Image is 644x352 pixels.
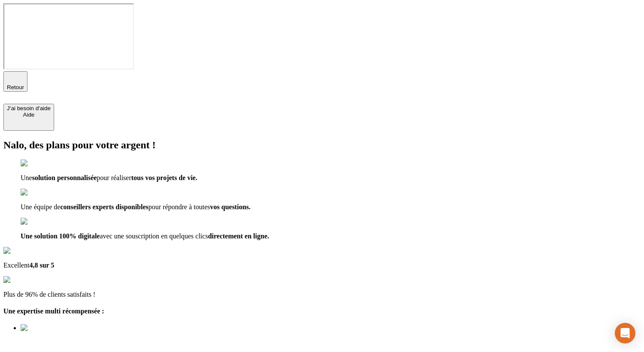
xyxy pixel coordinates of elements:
span: directement en ligne. [208,232,269,240]
span: Retour [7,84,24,90]
div: J’ai besoin d'aide [7,105,51,111]
span: conseillers experts disponibles [60,203,148,211]
div: Open Intercom Messenger [615,323,635,343]
img: checkmark [21,189,58,196]
span: Une [21,174,32,181]
img: reviews stars [3,276,46,284]
span: pour répondre à toutes [149,203,210,211]
span: Une équipe de [21,203,60,211]
span: solution personnalisée [32,174,97,181]
img: checkmark [21,159,58,167]
span: avec une souscription en quelques clics [100,232,208,240]
span: Une solution 100% digitale [21,232,100,240]
h2: Nalo, des plans pour votre argent ! [3,139,641,151]
div: Aide [7,111,51,118]
img: Best savings advice award [21,332,100,340]
span: pour réaliser [97,174,131,181]
button: Retour [3,71,27,92]
button: J’ai besoin d'aideAide [3,104,54,131]
span: tous vos projets de vie. [131,174,197,181]
img: checkmark [21,218,58,226]
span: vos questions. [210,203,250,211]
span: Excellent [3,262,29,269]
span: 4,8 sur 5 [29,262,54,269]
p: Plus de 96% de clients satisfaits ! [3,291,641,298]
img: Best savings advice award [21,324,100,332]
img: Google Review [3,247,53,255]
h4: Une expertise multi récompensée : [3,307,641,315]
